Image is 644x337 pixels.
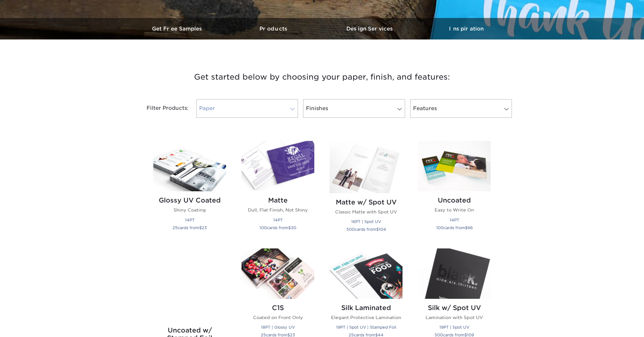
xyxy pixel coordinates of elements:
[418,141,491,241] a: Uncoated Postcards Uncoated Easy to Write On 14PT 100cards from$66
[418,26,514,32] h3: Inspiration
[330,248,402,299] img: Silk Laminated Postcards
[241,196,314,204] h2: Matte
[185,218,195,222] small: 14PT
[418,196,491,204] h2: Uncoated
[336,325,396,330] small: 19PT | Spot UV | Stamped Foil
[130,18,226,39] a: Get Free Samples
[379,227,386,232] span: 104
[241,141,314,191] img: Matte Postcards
[196,99,298,118] a: Paper
[439,325,469,330] small: 19PT | Spot UV
[303,99,405,118] a: Finishes
[418,141,491,191] img: Uncoated Postcards
[376,227,379,232] span: $
[130,99,194,118] div: Filter Products:
[153,141,226,191] img: Glossy UV Coated Postcards
[418,314,491,321] p: Lamination with Spot UV
[465,225,468,230] span: $
[322,18,418,39] a: Design Services
[241,141,314,241] a: Matte Postcards Matte Dull, Flat Finish, Not Shiny 14PT 100cards from$30
[241,314,314,321] p: Coated on Front Only
[351,219,381,224] small: 16PT | Spot UV
[241,304,314,312] h2: C1S
[330,198,402,206] h2: Matte w/ Spot UV
[202,225,207,230] span: 23
[173,225,178,230] span: 25
[330,304,402,312] h2: Silk Laminated
[226,26,322,32] h3: Products
[241,207,314,213] p: Dull, Flat Finish, Not Shiny
[134,63,510,91] h3: Get started below by choosing your paper, finish, and features:
[418,207,491,213] p: Easy to Write On
[346,227,386,232] small: cards from
[226,18,322,39] a: Products
[259,225,296,230] small: cards from
[261,325,295,330] small: 18PT | Glossy UV
[322,26,418,32] h3: Design Services
[450,218,459,222] small: 14PT
[436,225,473,230] small: cards from
[468,225,473,230] span: 66
[346,227,355,232] span: 500
[330,314,402,321] p: Elegant Protective Lamination
[330,141,402,241] a: Matte w/ Spot UV Postcards Matte w/ Spot UV Classic Matte with Spot UV 16PT | Spot UV 500cards fr...
[130,26,226,32] h3: Get Free Samples
[153,141,226,241] a: Glossy UV Coated Postcards Glossy UV Coated Shiny Coating 14PT 25cards from$23
[418,304,491,312] h2: Silk w/ Spot UV
[153,207,226,213] p: Shiny Coating
[410,99,512,118] a: Features
[288,225,291,230] span: $
[153,196,226,204] h2: Glossy UV Coated
[330,141,402,193] img: Matte w/ Spot UV Postcards
[418,18,514,39] a: Inspiration
[291,225,296,230] span: 30
[153,248,226,321] img: Uncoated w/ Stamped Foil Postcards
[199,225,202,230] span: $
[273,218,283,222] small: 14PT
[418,248,491,299] img: Silk w/ Spot UV Postcards
[436,225,444,230] span: 100
[241,248,314,299] img: C1S Postcards
[259,225,267,230] span: 100
[330,209,402,215] p: Classic Matte with Spot UV
[173,225,207,230] small: cards from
